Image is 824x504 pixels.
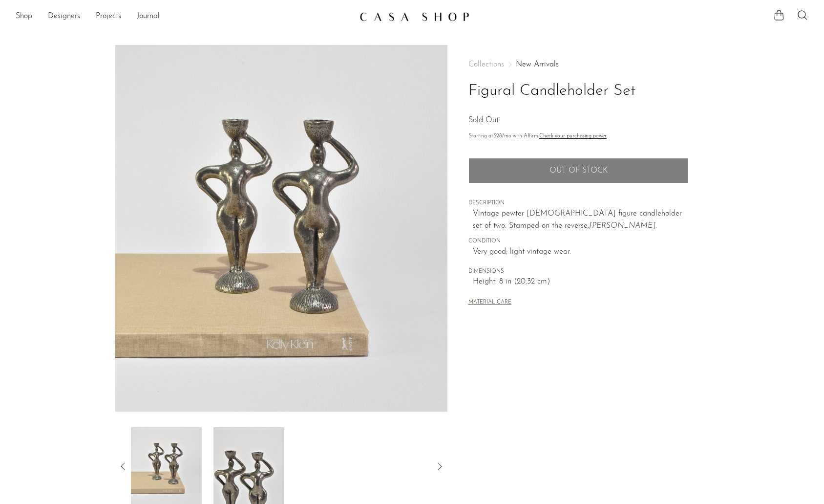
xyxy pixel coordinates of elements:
[549,166,608,175] span: Out of stock
[137,10,160,23] a: Journal
[539,133,607,139] a: Check your purchasing power - Learn more about Affirm Financing (opens in modal)
[468,199,688,208] span: DESCRIPTION
[516,61,559,68] a: New Arrivals
[468,132,688,141] p: Starting at /mo with Affirm.
[16,8,352,25] ul: NEW HEADER MENU
[96,10,121,23] a: Projects
[473,246,688,259] span: Very good; light vintage wear.
[473,208,688,233] p: Vintage pewter [DEMOGRAPHIC_DATA] figure candleholder set of two. Stamped on the reverse,
[468,61,504,68] span: Collections
[468,61,688,68] nav: Breadcrumbs
[48,10,80,23] a: Designers
[468,79,688,104] h1: Figural Candleholder Set
[16,8,352,25] nav: Desktop navigation
[468,158,688,183] button: Add to cart
[473,276,688,288] span: Height: 8 in (20.32 cm)
[468,237,688,246] span: CONDITION
[468,267,688,276] span: DIMENSIONS
[589,222,657,230] em: [PERSON_NAME].
[16,10,32,23] a: Shop
[468,299,511,307] button: MATERIAL CARE
[493,133,502,139] span: $28
[115,45,448,412] img: Figural Candleholder Set
[468,116,499,124] span: Sold Out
